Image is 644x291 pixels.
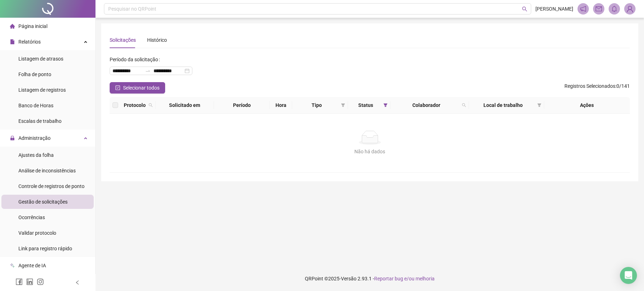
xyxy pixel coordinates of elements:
span: Reportar bug e/ou melhoria [374,276,435,281]
span: Validar protocolo [18,230,56,236]
footer: QRPoint © 2025 - 2.93.1 - [95,266,644,291]
span: filter [537,103,541,107]
span: instagram [37,278,44,285]
span: Página inicial [18,23,47,29]
th: Hora [270,97,292,114]
span: Status [351,101,380,109]
img: 77026 [625,4,635,14]
span: mail [596,6,602,12]
span: search [149,103,153,107]
span: Local de trabalho [472,101,534,109]
div: Histórico [147,36,167,44]
span: file [10,39,15,44]
span: : 0 / 141 [564,82,630,93]
div: Ações [547,101,627,109]
span: Listagem de registros [18,87,66,93]
th: Período [214,97,270,114]
span: Selecionar todos [123,84,159,92]
span: Relatórios [18,39,41,45]
span: Link para registro rápido [18,246,72,251]
span: swap-right [145,68,151,74]
span: linkedin [26,278,33,285]
span: Administração [18,135,51,141]
span: filter [536,100,543,110]
div: Open Intercom Messenger [620,267,637,284]
span: Ajustes da folha [18,152,54,158]
span: Protocolo [124,101,146,109]
span: check-square [115,85,120,90]
span: home [10,24,15,29]
div: Não há dados [118,148,621,155]
span: filter [383,103,388,107]
span: facebook [16,278,23,285]
span: to [145,68,151,74]
span: filter [340,100,347,110]
span: search [147,100,154,110]
span: lock [10,136,15,141]
span: Listagem de atrasos [18,56,63,62]
span: Escalas de trabalho [18,118,62,124]
span: Tipo [295,101,338,109]
span: search [462,103,466,107]
div: Solicitações [110,36,136,44]
span: Registros Selecionados [564,83,615,89]
span: Controle de registros de ponto [18,183,85,189]
span: [PERSON_NAME] [535,5,573,13]
span: Versão [341,276,356,281]
span: Análise de inconsistências [18,168,76,173]
span: Colaborador [393,101,459,109]
button: Selecionar todos [110,82,165,93]
span: Gestão de solicitações [18,199,68,205]
th: Solicitado em [156,97,214,114]
span: search [522,6,527,12]
span: Ocorrências [18,215,45,220]
span: Folha de ponto [18,72,51,77]
span: notification [580,6,586,12]
span: bell [611,6,617,12]
span: filter [382,100,389,110]
span: search [460,100,468,110]
span: Agente de IA [18,263,46,268]
span: left [75,280,80,285]
label: Período da solicitação [110,54,163,65]
span: filter [341,103,345,107]
span: Banco de Horas [18,103,53,108]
